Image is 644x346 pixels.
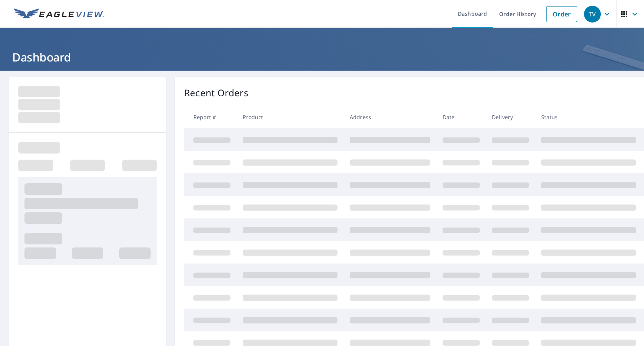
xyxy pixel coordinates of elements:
[535,106,642,128] th: Status
[184,86,248,100] p: Recent Orders
[486,106,535,128] th: Delivery
[237,106,344,128] th: Product
[14,8,104,20] img: EV Logo
[9,49,635,65] h1: Dashboard
[344,106,436,128] th: Address
[584,6,601,23] div: TV
[436,106,486,128] th: Date
[184,106,237,128] th: Report #
[546,6,577,22] a: Order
